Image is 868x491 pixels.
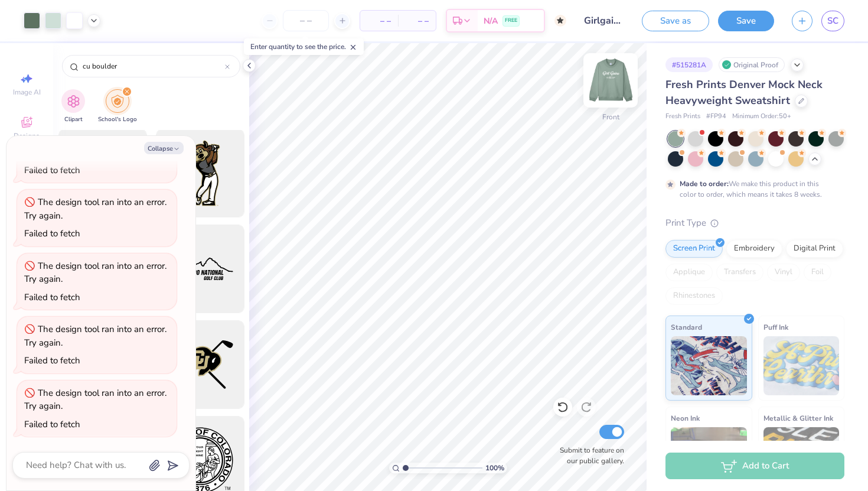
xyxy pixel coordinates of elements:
[24,323,167,349] div: The design tool ran into an error. Try again.
[602,112,619,122] div: Front
[587,57,634,104] img: Front
[665,112,700,122] span: Fresh Prints
[64,115,83,124] span: Clipart
[671,321,702,333] span: Standard
[706,112,726,122] span: # FP94
[24,227,80,239] div: Failed to fetch
[144,142,184,154] button: Collapse
[111,95,124,108] img: School's Logo Image
[485,463,504,473] span: 100 %
[671,412,700,424] span: Neon Ink
[553,445,624,466] label: Submit to feature on our public gallery.
[24,196,167,222] div: The design tool ran into an error. Try again.
[786,240,843,258] div: Digital Print
[98,89,137,124] div: filter for School's Logo
[244,38,364,55] div: Enter quantity to see the price.
[14,131,40,141] span: Designs
[24,355,80,366] div: Failed to fetch
[81,60,225,72] input: Try "WashU"
[367,15,391,27] span: – –
[680,178,825,200] div: We make this product in this color to order, which means it takes 8 weeks.
[13,87,41,97] span: Image AI
[821,11,844,31] a: SC
[575,9,633,32] input: Untitled Design
[24,164,80,176] div: Failed to fetch
[767,264,800,281] div: Vinyl
[763,336,840,395] img: Puff Ink
[24,418,80,430] div: Failed to fetch
[24,260,167,285] div: The design tool ran into an error. Try again.
[665,77,823,108] span: Fresh Prints Denver Mock Neck Heavyweight Sweatshirt
[98,89,137,124] button: filter button
[763,412,833,424] span: Metallic & Glitter Ink
[405,15,429,27] span: – –
[283,10,329,31] input: – –
[61,89,85,124] button: filter button
[61,89,85,124] div: filter for Clipart
[726,240,782,258] div: Embroidery
[763,321,788,333] span: Puff Ink
[24,387,167,412] div: The design tool ran into an error. Try again.
[98,115,137,124] span: School's Logo
[671,336,747,395] img: Standard
[827,14,838,28] span: SC
[680,179,729,188] strong: Made to order:
[505,17,517,25] span: FREE
[665,216,844,230] div: Print Type
[665,264,713,281] div: Applique
[665,287,723,305] div: Rhinestones
[719,57,785,72] div: Original Proof
[671,427,747,486] img: Neon Ink
[665,57,713,72] div: # 515281A
[484,15,498,27] span: N/A
[718,11,774,31] button: Save
[804,264,831,281] div: Foil
[24,291,80,303] div: Failed to fetch
[716,264,763,281] div: Transfers
[665,240,723,258] div: Screen Print
[67,95,80,108] img: Clipart Image
[763,427,840,486] img: Metallic & Glitter Ink
[732,112,791,122] span: Minimum Order: 50 +
[642,11,709,31] button: Save as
